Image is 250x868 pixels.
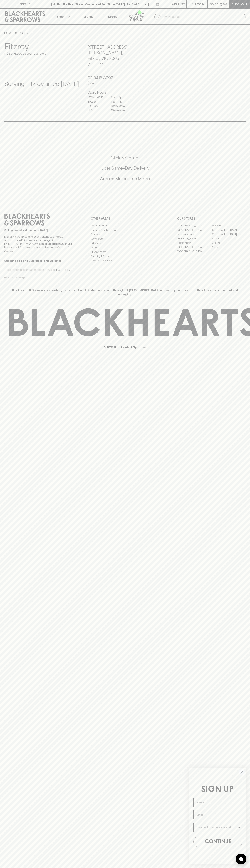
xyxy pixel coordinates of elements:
[211,232,246,236] a: [GEOGRAPHIC_DATA]
[91,241,159,245] a: Gift Cards
[75,9,100,24] a: Tastings
[186,764,250,868] div: FLYOUT Form
[4,31,13,35] a: HOME
[211,236,246,241] a: Fitzroy
[88,104,105,108] p: FRI - SAT
[4,176,246,182] h5: Across Melbourne Metro
[177,245,211,249] a: [GEOGRAPHIC_DATA]
[108,14,117,19] p: Stores
[177,249,211,253] a: [GEOGRAPHIC_DATA]
[177,223,211,228] a: [GEOGRAPHIC_DATA]
[195,2,204,6] p: Login
[4,165,246,171] h5: Uber Same-Day Delivery
[237,823,241,832] button: Show Options
[4,141,246,200] div: Call to action block
[4,80,79,88] h4: Serving Fitzroy since [DATE]
[196,823,237,832] input: I wanna know more about...
[91,232,159,237] a: Careers
[201,785,234,794] span: SIGN UP
[91,237,159,241] a: Contact Us
[100,9,125,24] a: Stores
[7,267,55,273] input: e.g. jane@blackheartsandsparrows.com.au
[111,99,129,104] p: 11am - 9pm
[91,254,159,258] a: Shipping Information
[91,224,159,228] a: Bottle Drop FAQ's
[224,3,226,5] p: 0
[91,250,159,254] a: Privacy Policy
[50,9,75,24] button: Shop
[211,223,246,228] a: Braddon
[211,228,246,232] a: [GEOGRAPHIC_DATA]
[239,769,245,775] button: Close dialog
[193,798,242,807] input: Name
[111,95,129,99] p: 11am - 8pm
[210,2,218,6] p: $0.00
[55,266,73,274] button: SUBSCRIBE
[88,95,105,99] p: MON - WED
[88,75,162,81] h5: 03 9415 8092
[172,2,185,6] p: Wishlist
[177,216,246,221] p: OUR STORES
[19,2,31,6] p: FIND US
[193,810,242,819] input: Email
[163,14,243,20] input: Try "Pinot noir"
[82,14,93,19] p: Tastings
[193,837,242,847] button: CONTINUE
[4,155,246,161] h5: Click & Collect
[4,276,73,279] p: We will never spam you
[56,268,71,272] p: SUBSCRIBE
[88,81,99,85] a: Call
[4,41,79,51] h3: Fitzroy
[91,259,159,263] a: Terms & Conditions
[88,89,162,95] h6: Store Hours
[211,241,246,245] a: Geelong
[177,228,211,232] a: [GEOGRAPHIC_DATA]
[231,2,247,6] p: Checkout
[88,44,162,61] h5: [STREET_ADDRESS][PERSON_NAME] , Fitzroy VIC 3065
[177,241,211,245] a: Fitzroy North
[88,99,105,104] p: THURS
[4,259,73,263] p: Subscribe to The Blackhearts Newsletter
[111,108,129,112] p: 10am - 8pm
[88,62,105,66] a: Directions
[56,14,64,19] p: Shop
[177,232,211,236] a: Brunswick West
[239,857,243,861] img: bubble-icon
[91,216,159,221] p: OTHER AREAS
[39,242,72,245] strong: Liquor License #32064953
[4,228,73,232] p: Sibling owned and run since [DATE]
[88,108,105,112] p: SUN
[111,104,129,108] p: 10am - 9pm
[91,228,159,232] a: Business & Bulk Gifting
[7,288,243,296] p: Blackhearts & Sparrows acknowledges the traditional Custodians of land throughout [GEOGRAPHIC_DAT...
[4,235,73,253] p: It is against the law to sell or supply alcohol to, or to obtain alcohol on behalf of a person un...
[15,31,26,35] a: STORES
[211,245,246,249] a: Prahran
[91,245,159,250] a: FAQ's
[9,51,46,56] p: Set Fitzroy as your local store
[177,236,211,241] a: [PERSON_NAME]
